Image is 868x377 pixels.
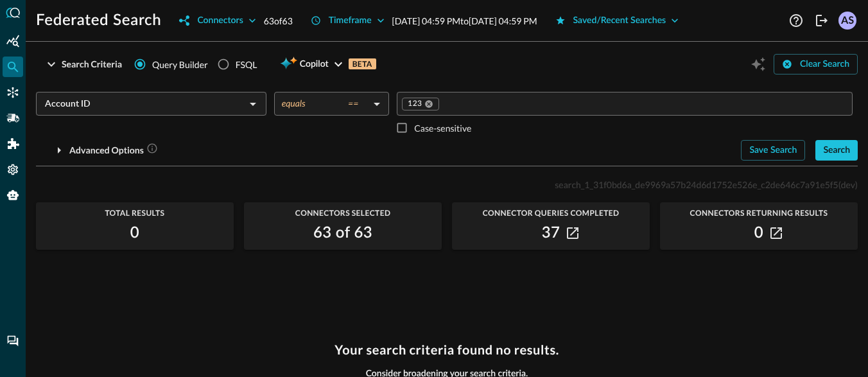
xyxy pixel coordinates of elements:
button: Search Criteria [36,54,130,75]
p: 63 of 63 [264,14,293,28]
div: Connectors [3,82,23,103]
div: Advanced Options [69,143,158,159]
h2: 63 of 63 [313,223,372,243]
div: AS [838,12,856,30]
button: Saved/Recent Searches [548,10,687,31]
h2: 37 [542,223,560,243]
div: Connectors [197,13,243,29]
div: equals [282,98,369,109]
span: search_1_31f0bd6a_de9969a57b24d6d1752e526e_c2de646c7a91e5f5 [555,179,838,190]
span: Connectors Selected [244,209,442,218]
p: Case-sensitive [414,121,471,135]
button: Search [815,140,858,161]
button: Save Search [741,140,805,161]
h1: Federated Search [36,10,161,31]
h2: 0 [130,223,139,243]
span: Query Builder [152,58,208,71]
span: Connector Queries Completed [452,209,650,218]
span: Connectors Returning Results [660,209,858,218]
div: 123 [402,98,439,110]
span: == [348,98,358,109]
span: Total Results [36,209,234,218]
span: 123 [408,99,422,109]
div: FSQL [236,58,257,71]
span: equals [282,98,306,109]
button: Open [244,95,262,113]
div: Saved/Recent Searches [573,13,666,29]
button: Clear Search [774,54,858,75]
div: Federated Search [3,57,23,77]
button: Connectors [171,10,263,31]
button: Help [786,10,806,31]
div: Chat [3,331,23,351]
span: Copilot [300,57,329,73]
div: Search [823,143,850,159]
button: Timeframe [303,10,392,31]
div: Addons [3,134,24,154]
div: Timeframe [329,13,372,29]
div: Summary Insights [3,31,23,51]
h3: Your search criteria found no results. [334,342,559,358]
span: (dev) [838,179,858,190]
div: Search Criteria [62,57,122,73]
input: Value [440,96,847,112]
div: Settings [3,159,23,180]
div: Save Search [749,143,797,159]
h2: 0 [754,223,763,243]
div: Clear Search [800,57,849,73]
p: [DATE] 04:59 PM to [DATE] 04:59 PM [392,14,537,28]
div: Query Agent [3,185,23,206]
button: CopilotBETA [272,54,383,75]
p: BETA [349,58,376,69]
div: Pipelines [3,108,23,128]
button: Advanced Options [36,140,166,161]
input: Select an Entity [40,96,241,112]
button: Logout [812,10,832,31]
